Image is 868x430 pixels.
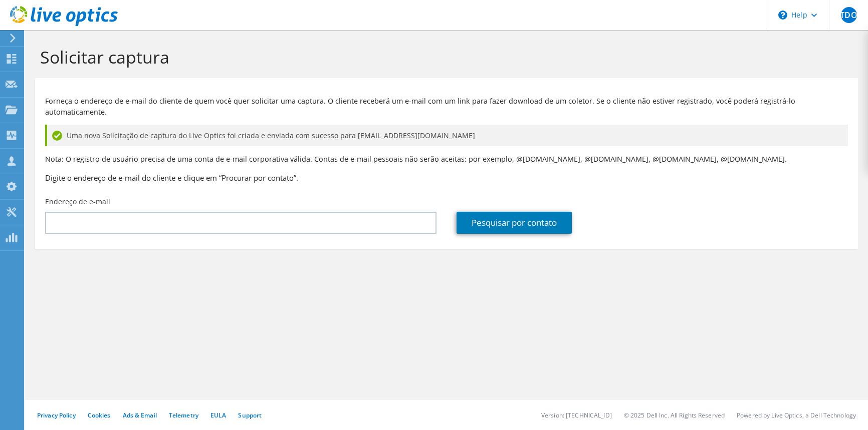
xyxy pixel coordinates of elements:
li: Powered by Live Optics, a Dell Technology [737,411,856,419]
a: Ads & Email [123,411,157,419]
span: JTDOJ [841,7,857,23]
span: Uma nova Solicitação de captura do Live Optics foi criada e enviada com sucesso para [EMAIL_ADDRE... [67,130,475,141]
li: © 2025 Dell Inc. All Rights Reserved [624,411,725,419]
p: Nota: O registro de usuário precisa de uma conta de e-mail corporativa válida. Contas de e-mail p... [45,154,848,165]
a: Privacy Policy [37,411,76,419]
h3: Digite o endereço de e-mail do cliente e clique em “Procurar por contato”. [45,172,848,183]
label: Endereço de e-mail [45,197,110,207]
li: Version: [TECHNICAL_ID] [541,411,612,419]
h1: Solicitar captura [40,47,848,68]
a: Cookies [88,411,111,419]
a: Support [238,411,262,419]
a: Telemetry [169,411,198,419]
svg: \n [778,11,787,20]
a: EULA [210,411,226,419]
a: Pesquisar por contato [457,212,572,234]
p: Forneça o endereço de e-mail do cliente de quem você quer solicitar uma captura. O cliente recebe... [45,96,848,118]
